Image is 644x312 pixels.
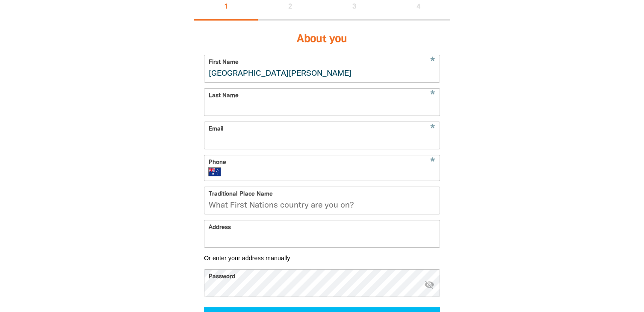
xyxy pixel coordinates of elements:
i: Hide password [424,279,434,290]
button: visibility_off [424,279,434,291]
h3: About you [204,31,440,48]
input: What First Nations country are you on? [204,187,440,214]
button: Or enter your address manually [204,255,440,261]
i: Required [430,157,435,167]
